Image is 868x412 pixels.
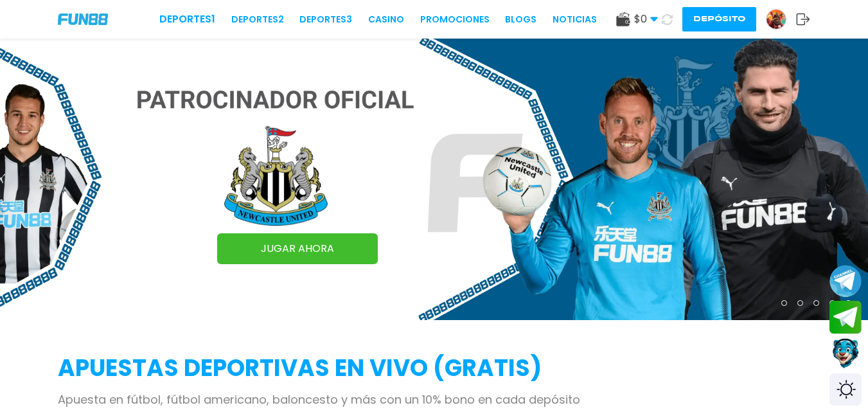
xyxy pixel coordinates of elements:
[829,373,862,406] div: Switch theme
[682,7,756,31] button: Depósito
[829,301,862,334] button: Join telegram
[553,13,597,26] a: NOTICIAS
[58,13,108,24] img: Company Logo
[231,13,284,26] a: Deportes2
[217,233,378,264] a: JUGAR AHORA
[420,13,490,26] a: Promociones
[58,351,810,386] h2: APUESTAS DEPORTIVAS EN VIVO (gratis)
[766,10,786,29] img: Avatar
[634,12,658,27] span: $ 0
[829,264,862,298] button: Join telegram channel
[299,13,352,26] a: Deportes3
[829,337,862,370] button: Contact customer service
[505,13,536,26] a: BLOGS
[58,391,810,408] p: Apuesta en fútbol, fútbol americano, baloncesto y más con un 10% bono en cada depósito
[159,12,215,27] a: Deportes1
[766,9,796,30] a: Avatar
[368,13,404,26] a: CASINO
